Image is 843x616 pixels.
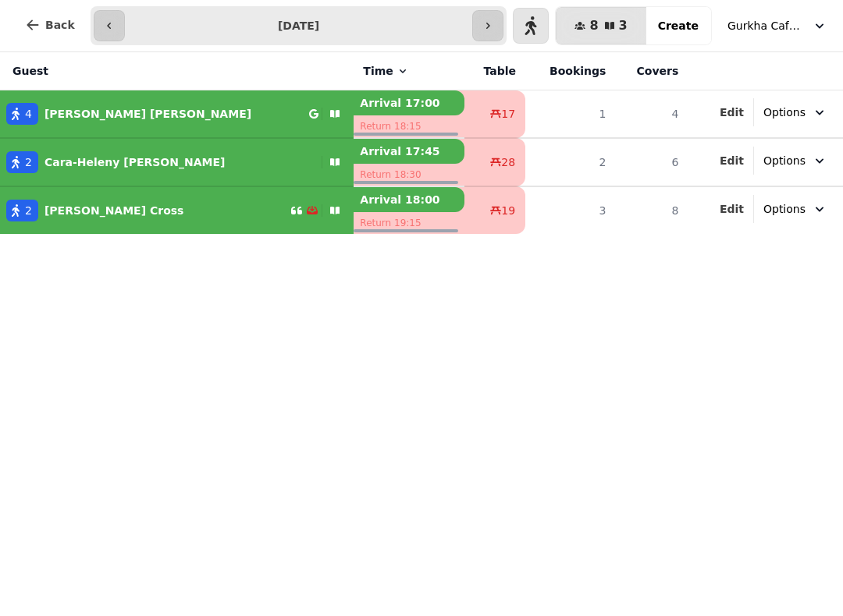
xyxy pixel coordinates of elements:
p: Cara-Heleny [PERSON_NAME] [44,154,226,170]
td: 6 [615,138,688,186]
td: 2 [525,138,615,186]
button: Edit [720,201,744,217]
p: Return 19:15 [354,212,464,234]
p: Arrival 18:00 [354,187,464,212]
td: 1 [525,90,615,139]
p: Return 18:30 [354,164,464,186]
span: 2 [25,203,32,218]
p: [PERSON_NAME] [PERSON_NAME] [44,106,251,122]
span: Options [763,104,806,120]
td: 4 [615,90,688,139]
button: Edit [720,153,744,168]
span: 8 [589,19,598,32]
button: Gurkha Cafe & Restauarant [718,12,837,40]
span: Create [658,20,699,31]
span: 3 [619,19,628,32]
td: 8 [615,186,688,234]
button: Back [12,6,87,44]
span: Options [763,153,806,168]
span: Options [763,201,806,217]
span: Edit [720,155,744,166]
th: Table [464,52,525,90]
p: Return 18:15 [354,115,464,137]
button: 83 [556,7,646,44]
th: Covers [615,52,688,90]
span: 2 [25,154,32,170]
span: Edit [720,107,744,118]
button: Options [754,195,837,223]
span: Edit [720,204,744,214]
button: Create [646,7,711,44]
span: Time [363,63,393,79]
span: 28 [501,154,515,170]
span: Gurkha Cafe & Restauarant [727,18,806,34]
button: Time [363,63,408,79]
span: Back [45,19,75,30]
span: 19 [501,203,515,218]
th: Bookings [525,52,615,90]
span: 17 [501,106,515,122]
p: Arrival 17:00 [354,90,464,115]
span: 4 [25,106,32,122]
td: 3 [525,186,615,234]
p: [PERSON_NAME] Cross [44,203,184,218]
p: Arrival 17:45 [354,139,464,164]
button: Options [754,98,837,126]
button: Options [754,147,837,175]
button: Edit [720,104,744,120]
